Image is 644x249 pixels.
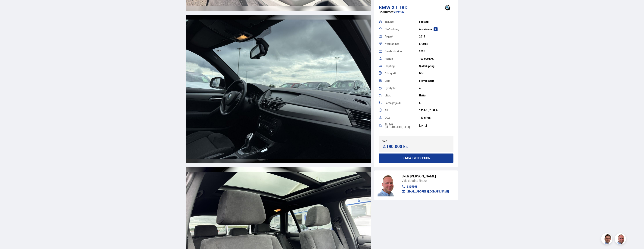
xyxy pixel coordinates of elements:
[419,28,453,31] div: Á staðnum
[419,42,453,45] div: 6/2014
[379,10,454,18] div: 769595
[419,57,453,60] div: 103 000 km.
[392,4,408,11] span: X1 18D
[378,174,398,196] img: siFngHWaQ9KaOqBr.png
[385,123,419,128] div: Skráð í [GEOGRAPHIC_DATA]:
[382,144,415,149] div: 2.190.000 kr.
[419,109,453,112] div: 143 hö. / 1.995 cc.
[385,72,419,75] div: Orkugjafi:
[602,234,613,245] img: FbJEzSuNWCJXmdc-.webp
[419,35,453,38] div: 2014
[402,190,449,193] a: [EMAIL_ADDRESS][DOMAIN_NAME]
[419,65,453,68] div: Sjálfskipting
[379,4,390,11] span: BMW
[385,43,419,45] div: Nýskráning:
[3,2,14,13] button: Open LiveChat chat widget
[615,234,627,245] img: siFngHWaQ9KaOqBr.png
[402,174,449,178] div: Skúli [PERSON_NAME]
[379,10,394,14] span: Raðnúmer:
[385,87,419,89] div: Dyrafjöldi:
[440,2,455,14] img: brand logo
[419,124,453,127] div: [DATE]
[385,102,419,104] div: Farþegafjöldi:
[419,87,453,90] div: 4
[385,94,419,97] div: Litur:
[402,185,449,188] a: 5375568
[419,72,453,75] div: Dísil
[385,28,419,31] div: Staðsetning:
[402,178,449,183] div: Viðskiptafræðingur
[385,35,419,38] div: Árgerð:
[379,154,454,163] button: Senda fyrirspurn
[186,15,371,163] img: 3330895.jpeg
[385,21,419,23] div: Tegund:
[385,57,419,60] div: Akstur:
[419,102,453,105] div: 5
[385,109,419,112] div: Afl:
[385,79,419,82] div: Drif:
[419,20,453,23] div: Fólksbíll
[419,94,453,97] div: Hvítur
[385,50,419,53] div: Næsta skoðun:
[419,116,453,119] div: 143 g/km
[382,140,416,143] div: Verð:
[385,65,419,67] div: Skipting:
[419,79,453,82] div: Fjórhjóladrif
[419,50,453,53] div: 2026
[385,116,419,119] div: CO2:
